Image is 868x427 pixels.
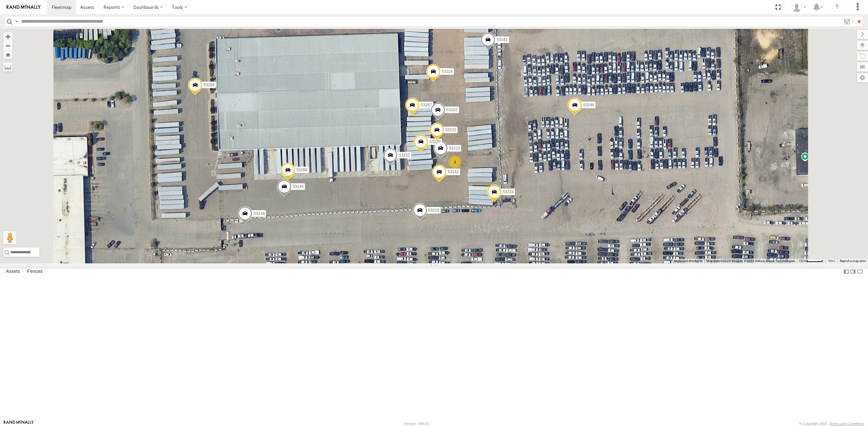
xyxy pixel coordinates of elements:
[4,420,34,427] a: Visit our Website
[24,267,46,276] label: Fences
[404,422,429,426] div: Version: 308.01
[857,267,863,276] label: Hide Summary Table
[789,2,808,12] div: Miky Transport
[204,82,215,87] span: 53289
[706,259,795,263] span: Map data ©2025 Imagery ©2025 Airbus, Maxar Technologies
[421,102,432,107] span: 53267
[448,155,462,169] div: 2
[3,50,12,59] button: Zoom Home
[674,259,702,263] button: Keyboard shortcuts
[3,62,12,71] label: Measure
[3,41,12,50] button: Zoom out
[497,37,507,42] span: 53141
[3,32,12,41] button: Zoom in
[254,211,264,216] span: 53218
[843,267,850,276] label: Dock Summary Table to the Left
[799,259,806,263] span: 10 m
[797,259,825,263] button: Map Scale: 10 m per 46 pixels
[449,146,460,151] span: 53222
[841,17,855,26] label: Search Filter Options
[448,169,459,174] span: 53142
[7,5,41,10] img: rand-logo.svg
[857,73,868,82] label: Map Settings
[3,231,16,244] button: Drag Pegman onto the map to open Street View
[840,259,866,263] a: Report a map error
[503,189,514,194] span: 53234
[828,260,835,262] a: Terms (opens in new tab)
[3,267,23,276] label: Assets
[14,17,19,26] label: Search Query
[445,128,456,132] span: 53232
[399,152,410,157] span: 53152
[446,108,457,112] span: 53102
[583,102,594,107] span: 53246
[850,267,856,276] label: Dock Summary Table to the Right
[832,2,842,12] i: ?
[799,422,864,426] div: © Copyright 2025 -
[830,422,864,426] a: Terms and Conditions
[442,69,453,74] span: 53224
[429,139,440,144] span: 53220
[293,184,304,189] span: 53145
[428,208,439,212] span: 53210
[296,168,307,172] span: 53268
